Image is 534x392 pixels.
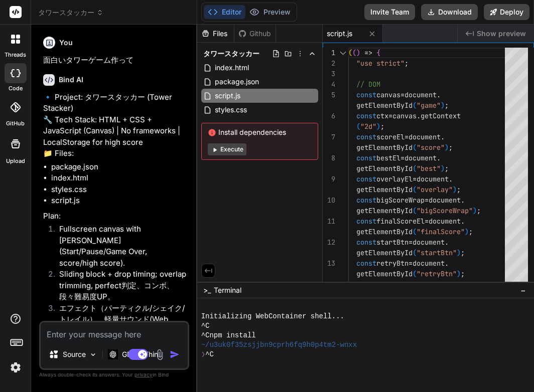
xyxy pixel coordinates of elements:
span: { [376,48,380,57]
span: getElementById [356,164,413,173]
span: = [409,280,413,289]
span: const [356,195,376,205]
span: ; [449,143,453,152]
span: ) [457,248,461,257]
span: const [356,217,376,226]
span: = [388,111,392,120]
span: . [449,174,453,183]
span: ( [413,206,417,215]
span: ^Cnpm install [201,331,256,340]
span: // DOM [356,80,380,89]
span: document [409,132,441,141]
span: overlayEl [376,174,413,183]
span: ; [461,269,465,278]
li: エフェクト（パーティクル/シェイク/トレイル）、軽量サウンド(Web Audio)、ローカル保存。 [51,303,187,337]
span: ( [352,48,356,57]
span: ^C [201,321,210,331]
span: = [425,195,429,205]
span: . [437,90,441,99]
span: document [405,90,437,99]
span: const [356,111,376,120]
p: Plan: [43,211,187,222]
span: const [356,259,376,268]
span: ( [356,122,360,131]
span: finalScoreEl [376,217,425,226]
li: styles.css [51,184,187,195]
span: const [356,90,376,99]
span: "retryBtn" [417,269,457,278]
span: = [425,217,429,226]
span: ; [445,164,449,173]
span: const [356,174,376,183]
li: Sliding block + drop timing; overlap trimming, perfect判定、コンボ、段々難易度UP。 [51,269,187,303]
span: ; [457,185,461,194]
span: − [520,285,526,295]
span: getElementById [356,248,413,257]
span: ; [445,101,449,110]
span: ; [380,122,384,131]
span: getElementById [356,227,413,236]
span: canvas [376,90,400,99]
li: Fullscreen canvas with [PERSON_NAME] (Start/Pause/Game Over, score/high score). [51,224,187,269]
span: ❯ [201,350,205,359]
span: ; [469,227,473,236]
span: ) [441,101,445,110]
div: Click to collapse the range. [336,48,349,58]
span: const [356,280,376,289]
span: "bigScoreWrap" [417,206,473,215]
span: . [445,259,449,268]
span: ( [348,48,352,57]
p: GPT 5 Thin.. [122,349,162,359]
div: 5 [323,90,335,100]
span: . [417,111,421,120]
span: ) [376,122,380,131]
span: "finalScore" [417,227,465,236]
span: >_ [203,285,211,295]
span: ( [413,227,417,236]
span: document [417,174,449,183]
span: getContext [421,111,461,120]
span: タワースタッカー [203,49,259,59]
span: pauseBtn [376,280,409,289]
div: 6 [323,111,335,121]
li: script.js [51,195,187,207]
span: . [437,153,441,162]
div: 12 [323,237,335,248]
span: Terminal [214,285,241,295]
span: privacy [135,371,153,377]
button: Execute [208,143,246,155]
button: Deploy [484,4,529,20]
span: = [405,132,409,141]
span: index.html [214,62,250,74]
span: ( [413,143,417,152]
div: Files [197,29,234,39]
span: styles.css [214,104,248,116]
span: ) [445,143,449,152]
li: index.html [51,172,187,184]
span: document [413,259,445,268]
button: Download [421,4,478,20]
div: 4 [323,79,335,90]
img: attachment [154,349,166,360]
span: Install dependencies [208,127,312,137]
span: タワースタッカー [38,8,103,18]
p: 面白いタワーゲーム作って [43,55,187,66]
span: ; [477,206,481,215]
img: icon [170,349,180,359]
img: settings [7,359,24,376]
span: ; [405,59,409,68]
span: ctx [376,111,388,120]
label: threads [5,51,26,59]
li: package.json [51,161,187,173]
button: Editor [204,5,245,19]
h6: You [59,38,73,48]
span: ^C [205,350,214,359]
span: getElementById [356,269,413,278]
button: Invite Team [364,4,415,20]
label: code [9,84,23,93]
span: retryBtn [376,259,409,268]
div: 7 [323,132,335,142]
span: startBtn [376,238,409,247]
span: scoreEl [376,132,405,141]
span: script.js [327,29,352,39]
